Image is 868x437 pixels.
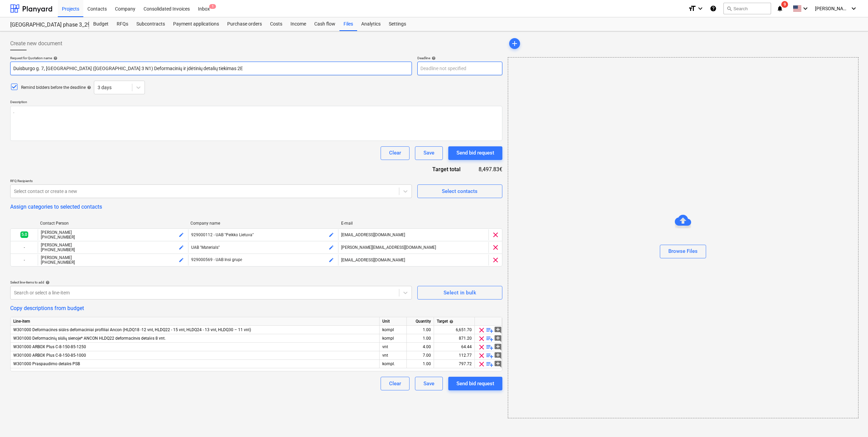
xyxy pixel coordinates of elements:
div: Unit [380,317,407,326]
button: Clear [381,146,410,160]
span: clear [491,243,500,252]
span: help [52,56,57,60]
span: clear [478,335,486,343]
span: clear [491,256,500,264]
div: [PHONE_NUMBER] [41,260,185,265]
i: Knowledge base [710,4,717,13]
i: notifications [777,4,783,13]
a: Income [286,17,310,31]
div: Target [437,317,472,326]
div: Browse Files [508,57,858,418]
span: help [448,320,453,324]
div: vnt [380,351,407,360]
div: 64.44 [437,343,472,351]
textarea: . [10,106,502,141]
div: vnt [380,343,407,351]
button: Search [723,3,771,14]
div: - [11,242,38,253]
div: 929000569 - UAB Insi grupė [191,257,336,262]
span: [PERSON_NAME][EMAIL_ADDRESS][DOMAIN_NAME] [341,245,436,250]
div: Remind bidders before the deadline [21,85,91,91]
span: playlist_add [486,326,494,334]
span: 5.0 [20,231,28,238]
span: playlist_add [486,360,494,368]
a: RFQs [113,17,132,31]
div: Deadline [417,56,502,60]
span: clear [478,343,486,351]
div: 929000112 - UAB "Peikko Lietuva" [191,232,336,237]
button: Browse Files [660,245,706,258]
p: Description [10,100,502,106]
span: edit [179,257,184,263]
div: Settings [385,17,410,31]
button: Copy descriptions from budget [10,305,84,311]
div: Select in bulk [444,288,476,297]
div: Clear [389,148,401,157]
span: playlist_add [486,335,494,343]
span: W301000 ARBOX Plus C-8-150-85-1000 [13,353,86,358]
button: Clear [381,377,410,390]
i: keyboard_arrow_down [850,4,858,13]
div: Company name [190,221,335,226]
span: playlist_add [486,343,494,351]
div: 4.00 [410,343,431,351]
button: Send bid request [448,146,502,160]
span: edit [329,232,334,238]
span: W301000 ARBOX Plus C-8-150-85-1250 [13,344,86,349]
a: Subcontracts [132,17,169,31]
a: Purchase orders [223,17,266,31]
span: playlist_add [486,352,494,360]
div: - [11,255,38,265]
span: help [86,85,91,90]
span: add_comment [494,343,502,351]
div: [PERSON_NAME] [41,230,185,235]
div: kompl [380,334,407,343]
span: add_comment [494,326,502,334]
span: add_comment [494,352,502,360]
div: UAB "Materials" [191,245,336,250]
a: Files [339,17,357,31]
span: help [44,280,50,285]
div: kompl [380,326,407,334]
div: [PERSON_NAME] [41,243,185,247]
span: 9 [781,1,788,8]
span: add_comment [494,335,502,343]
div: Send bid request [456,379,494,388]
div: Request for Quotation name [10,56,412,60]
div: Clear [389,379,401,388]
iframe: Chat Widget [834,404,868,437]
span: clear [478,360,486,368]
div: Cash flow [310,17,339,31]
p: RFQ Recipients [10,179,412,184]
button: Send bid request [448,377,502,390]
span: [PERSON_NAME] [815,6,849,11]
div: 6,651.70 [437,326,472,334]
div: 1.00 [410,334,431,343]
button: Select contacts [417,184,502,198]
div: [GEOGRAPHIC_DATA] phase 3_2901993/2901994/2901995 [10,21,81,29]
span: help [430,56,436,60]
button: Select in bulk [417,286,502,300]
a: Budget [89,17,113,31]
i: format_size [688,4,696,13]
div: Quantity [407,317,434,326]
span: W301000 Deformacinių siūlių sienoje* ANCON HLDQ22 deformacinės detalės 8 vnt. [13,336,166,341]
button: Assign categories to selected contacts [10,204,102,210]
i: keyboard_arrow_down [801,4,809,13]
div: Contact Person [40,221,185,226]
div: Save [423,148,434,157]
div: 871.20 [437,334,472,343]
div: Select contacts [442,187,478,196]
div: Target total [414,165,471,173]
div: Payment applications [169,17,223,31]
div: E-mail [341,221,486,226]
button: Save [415,377,443,390]
span: clear [491,231,500,239]
div: 8,497.83€ [471,165,502,173]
